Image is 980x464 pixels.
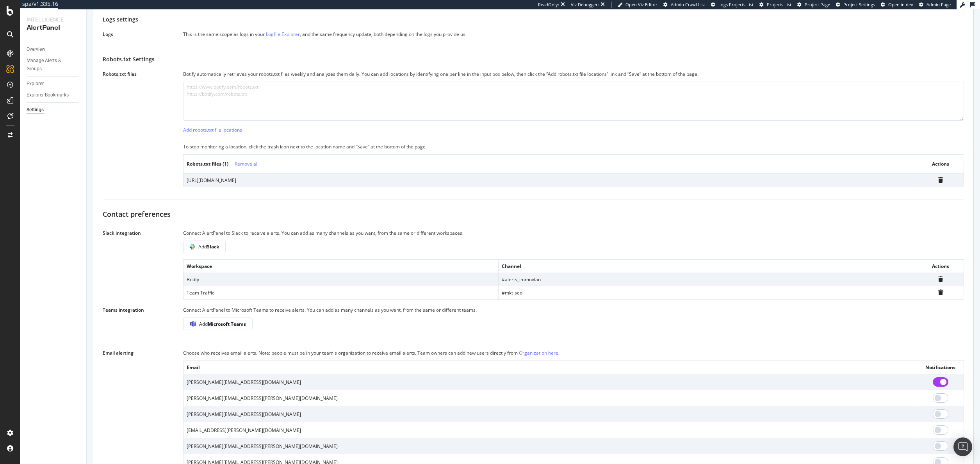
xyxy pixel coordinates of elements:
th: Robots.txt files ( 1 ) [184,154,917,173]
div: Logs settings [103,15,964,24]
span: Add [198,243,219,250]
span: Project Settings [843,2,875,7]
div: Explorer Bookmarks [27,91,69,99]
a: Settings [27,106,81,114]
span: Open in dev [888,2,913,7]
b: Microsoft Teams [208,321,246,327]
span: Logs Projects List [718,2,754,7]
button: Remove all [235,158,258,170]
div: Robots.txt files [103,71,137,77]
a: Project Page [797,2,830,8]
div: Settings [27,106,44,114]
a: Manage Alerts & Groups [27,57,81,73]
div: This is the same scope as logs in your , and the same frequency update, both depending on the log... [183,30,964,39]
div: [URL][DOMAIN_NAME] [187,177,914,184]
a: Overview [27,45,81,54]
div: Open Intercom Messenger [953,437,972,456]
a: Explorer Bookmarks [27,91,81,99]
th: Channel [498,259,917,273]
a: Project Settings [836,2,875,8]
div: Email alerting [103,350,134,356]
a: Logs Projects List [711,2,754,8]
div: Intelligence [27,16,80,23]
div: Overview [27,45,45,54]
img: BGgcIL3g.png [190,244,195,250]
a: Open in dev [881,2,913,8]
span: Open Viz Editor [625,2,657,7]
button: AddMicrosoft Teams [183,318,253,330]
div: Choose who receives email alerts. Note: people must be in your team's organization to receive ema... [183,349,964,357]
div: ReadOnly: [538,2,559,8]
div: Robots.txt Settings [103,55,964,64]
div: Botify automatically retrieves your robots.txt files weekly and analyzes them daily. You can add ... [183,70,964,79]
a: Admin Crawl List [663,2,705,8]
img: 8-M_K_5x.png [190,321,196,327]
div: Explorer [27,80,44,88]
div: Connect AlertPanel to Slack to receive alerts. You can add as many channels as you want, from the... [183,229,964,237]
td: [PERSON_NAME][EMAIL_ADDRESS][DOMAIN_NAME] [184,374,917,390]
span: Admin Crawl List [671,2,705,7]
span: Admin Page [927,2,951,7]
td: #mkt-seo [498,286,917,299]
div: Contact preferences [103,209,964,220]
span: Projects List [767,2,791,7]
div: Notifications [920,364,960,371]
div: AlertPanel [27,23,80,32]
div: Viz Debugger: [571,2,599,8]
button: Add robots.txt file locations [183,124,242,136]
td: [PERSON_NAME][EMAIL_ADDRESS][DOMAIN_NAME] [184,406,917,422]
div: Slack integration [103,230,141,236]
div: Add [199,321,246,327]
div: Manage Alerts & Groups [27,57,73,73]
th: Email [184,361,917,374]
div: Actions [920,263,960,269]
td: Botify [184,273,499,286]
a: Admin Page [919,2,951,8]
b: Slack [207,243,219,250]
div: Logs [103,31,113,37]
div: Add robots.txt file locations [183,127,242,133]
td: [PERSON_NAME][EMAIL_ADDRESS][PERSON_NAME][DOMAIN_NAME] [184,438,917,454]
div: Teams integration [103,307,144,313]
a: Explorer [27,80,81,88]
div: Actions [920,161,960,167]
a: Projects List [759,2,791,8]
th: Workspace [184,259,499,273]
button: AddSlack [183,241,226,253]
a: Open Viz Editor [618,2,657,8]
td: [PERSON_NAME][EMAIL_ADDRESS][PERSON_NAME][DOMAIN_NAME] [184,390,917,406]
td: [EMAIL_ADDRESS][PERSON_NAME][DOMAIN_NAME] [184,422,917,438]
span: Project Page [805,2,830,7]
div: To stop monitoring a location, click the trash icon next to the location name and “Save” at the b... [183,143,964,151]
td: #alerts_immovlan [498,273,917,286]
div: Connect AlertPanel to Microsoft Teams to receive alerts. You can add as many channels as you want... [183,306,964,314]
div: Remove all [235,161,258,167]
a: Organization here [519,350,558,356]
a: Logfile Explorer [266,31,300,37]
td: Team Traffic [184,286,499,299]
